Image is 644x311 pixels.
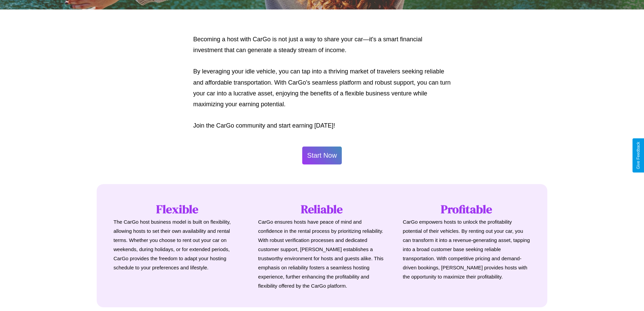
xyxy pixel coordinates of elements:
div: Give Feedback [636,142,641,169]
p: The CarGo host business model is built on flexibility, allowing hosts to set their own availabili... [114,217,241,272]
h1: Reliable [258,201,386,217]
h1: Profitable [403,201,530,217]
button: Start Now [302,147,342,164]
h1: Flexible [114,201,241,217]
p: CarGo ensures hosts have peace of mind and confidence in the rental process by prioritizing relia... [258,217,386,290]
p: Join the CarGo community and start earning [DATE]! [193,120,451,131]
p: CarGo empowers hosts to unlock the profitability potential of their vehicles. By renting out your... [403,217,530,281]
p: Becoming a host with CarGo is not just a way to share your car—it's a smart financial investment ... [193,34,451,56]
p: By leveraging your idle vehicle, you can tap into a thriving market of travelers seeking reliable... [193,66,451,110]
